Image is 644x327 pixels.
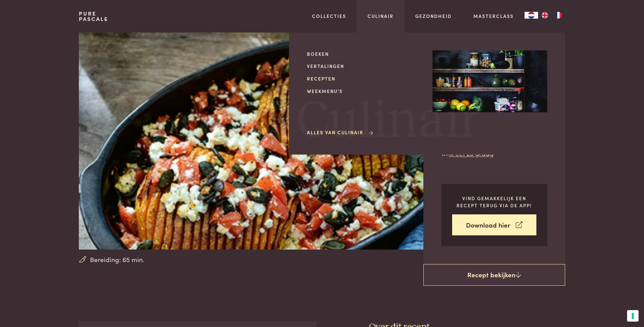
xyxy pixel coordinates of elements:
[538,12,552,19] a: EN
[423,264,565,286] a: Recept bekijken
[307,88,422,95] a: Weekmenu's
[449,148,494,158] a: Ik eet zo graag
[307,50,422,57] a: Boeken
[368,13,394,20] a: Culinair
[312,13,346,20] a: Collecties
[79,32,441,250] img: Gegaarde pompoen in de oven met feta en tomaatjes
[452,214,536,236] a: Download hier
[452,195,536,209] p: Vind gemakkelijk een recept terug via de app!
[473,13,514,20] a: Masterclass
[432,50,547,113] img: Culinair
[296,96,480,147] span: Culinair
[90,255,145,264] span: Bereiding: 65 min.
[307,75,422,82] a: Recepten
[525,12,538,19] a: NL
[307,129,374,136] a: Alles van Culinair
[415,13,452,20] a: Gezondheid
[307,63,422,70] a: Vertalingen
[627,310,639,322] button: Uw voorkeuren voor toestemming voor trackingtechnologieën
[538,12,565,19] ul: Language list
[525,12,565,19] aside: Language selected: Nederlands
[552,12,565,19] a: FR
[525,12,538,19] div: Language
[79,11,108,22] a: PurePascale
